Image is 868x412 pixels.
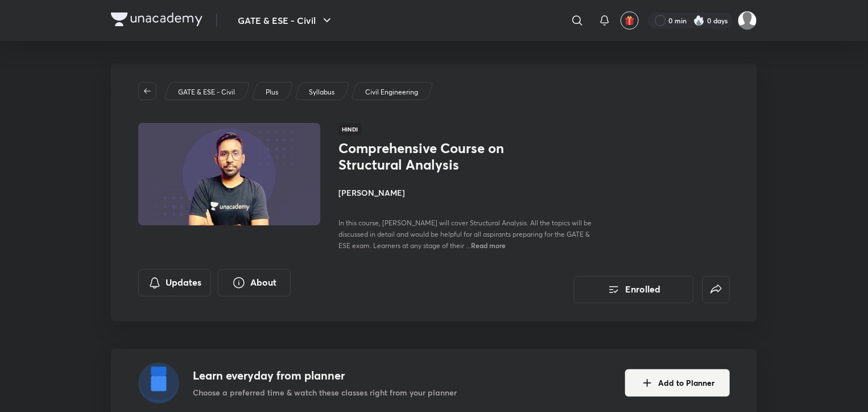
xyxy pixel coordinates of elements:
[309,87,334,97] p: Syllabus
[264,87,280,97] a: Plus
[574,276,693,303] button: Enrolled
[231,9,341,32] button: GATE & ESE - Civil
[338,140,524,173] h1: Comprehensive Course on Structural Analysis
[338,219,592,250] span: In this course, [PERSON_NAME] will cover Structural Analysis. All the topics will be discussed in...
[176,87,237,97] a: GATE & ESE - Civil
[471,241,506,250] span: Read more
[365,87,418,97] p: Civil Engineering
[218,269,291,296] button: About
[693,15,705,26] img: streak
[111,13,202,26] img: Company Logo
[738,11,757,30] img: jai
[702,276,730,303] button: false
[193,367,457,384] h4: Learn everyday from planner
[178,87,235,97] p: GATE & ESE - Civil
[338,123,361,135] span: Hindi
[363,87,420,97] a: Civil Engineering
[266,87,278,97] p: Plus
[307,87,337,97] a: Syllabus
[193,386,457,398] p: Choose a preferred time & watch these classes right from your planner
[338,187,593,199] h4: [PERSON_NAME]
[137,122,322,226] img: Thumbnail
[138,269,211,296] button: Updates
[111,13,202,29] a: Company Logo
[621,11,639,30] button: avatar
[625,15,635,26] img: avatar
[625,369,730,397] button: Add to Planner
